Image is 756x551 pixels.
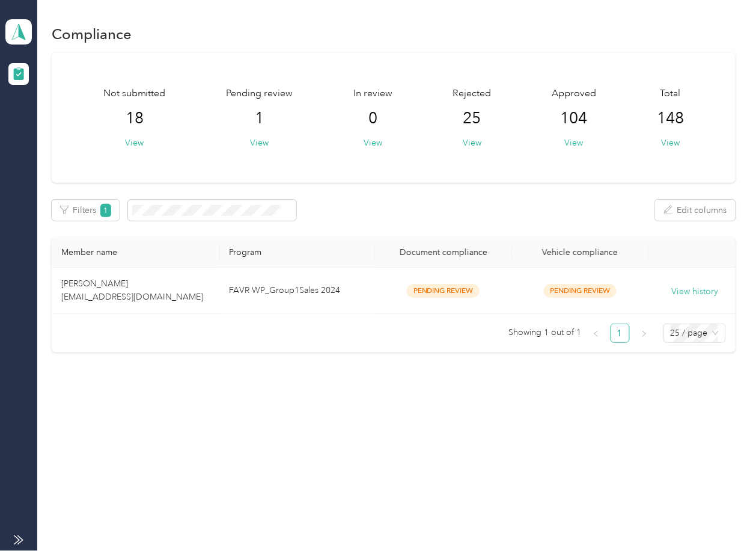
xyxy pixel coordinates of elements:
[544,284,617,298] span: Pending Review
[407,284,480,298] span: Pending Review
[220,238,376,268] th: Program
[522,247,639,257] div: Vehicle compliance
[587,324,606,343] button: left
[657,109,684,128] span: 148
[61,279,203,302] span: [PERSON_NAME] [EMAIL_ADDRESS][DOMAIN_NAME]
[565,137,584,149] button: View
[635,324,654,343] button: right
[593,330,600,337] span: left
[641,330,648,337] span: right
[671,324,719,342] span: 25 / page
[125,137,144,149] button: View
[663,324,726,343] div: Page Size
[385,247,502,257] div: Document compliance
[220,268,376,314] td: FAVR WP_Group1Sales 2024
[250,137,269,149] button: View
[52,200,120,221] button: Filters1
[255,109,264,128] span: 1
[661,137,680,149] button: View
[552,87,596,101] span: Approved
[364,137,382,149] button: View
[52,238,219,268] th: Member name
[655,200,736,221] button: Edit columns
[368,109,377,128] span: 0
[100,204,111,217] span: 1
[226,87,293,101] span: Pending review
[126,109,144,128] span: 18
[463,109,481,128] span: 25
[463,137,481,149] button: View
[689,484,756,551] iframe: Everlance-gr Chat Button Frame
[453,87,492,101] span: Rejected
[353,87,392,101] span: In review
[587,324,606,343] li: Previous Page
[561,109,588,128] span: 104
[611,324,630,343] li: 1
[611,324,629,342] a: 1
[509,324,582,342] span: Showing 1 out of 1
[660,87,681,101] span: Total
[635,324,654,343] li: Next Page
[672,285,719,298] button: View history
[103,87,166,101] span: Not submitted
[52,28,132,40] h1: Compliance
